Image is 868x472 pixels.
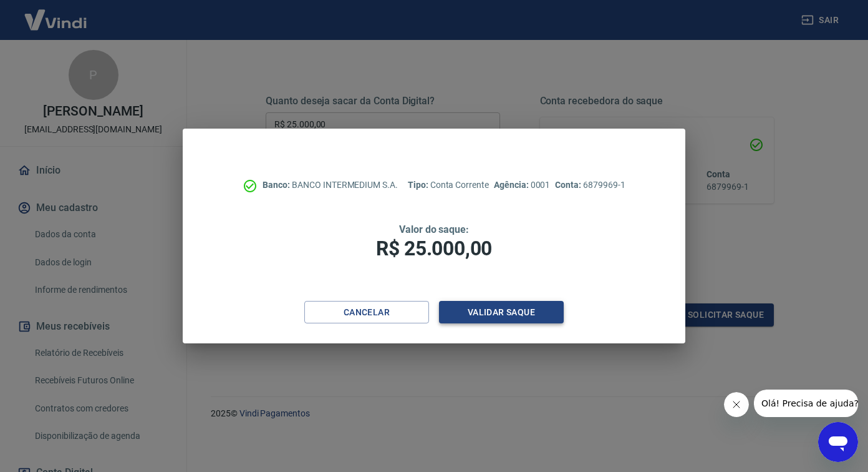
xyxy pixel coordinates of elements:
p: 0001 [494,179,550,192]
span: Agência: [494,180,531,190]
span: Olá! Precisa de ajuda? [7,9,105,19]
p: 6879969-1 [555,179,625,192]
button: Validar saque [439,301,564,324]
span: Banco: [263,180,292,190]
p: BANCO INTERMEDIUM S.A. [263,179,398,192]
button: Cancelar [304,301,429,324]
iframe: Fechar mensagem [724,392,749,417]
iframe: Botão para abrir a janela de mensagens [818,422,858,462]
span: Conta: [555,180,583,190]
p: Conta Corrente [408,179,489,192]
span: R$ 25.000,00 [376,237,492,260]
span: Tipo: [408,180,430,190]
iframe: Mensagem da empresa [754,390,858,417]
span: Valor do saque: [399,224,469,235]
